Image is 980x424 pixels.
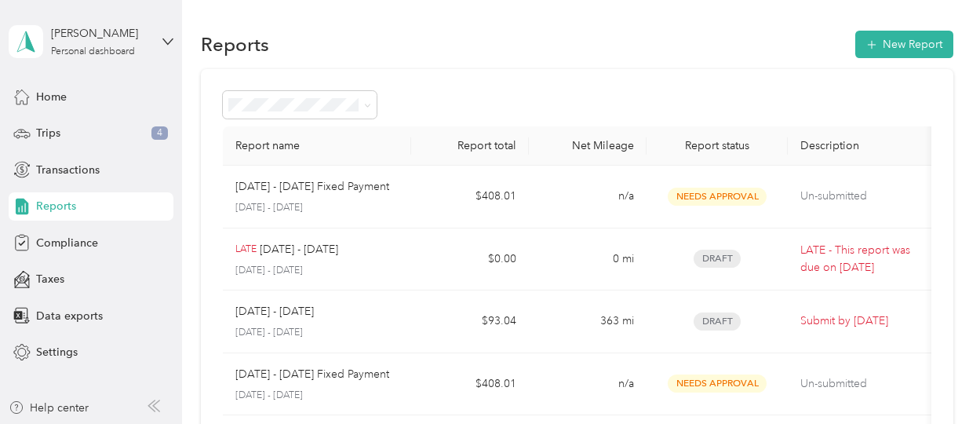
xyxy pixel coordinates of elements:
td: $408.01 [411,353,529,416]
span: 4 [151,126,168,141]
span: Taxes [36,271,64,287]
td: 0 mi [529,228,647,291]
p: Un-submitted [800,375,932,393]
p: [DATE] - [DATE] [260,241,338,258]
th: Description [788,126,945,166]
td: 363 mi [529,291,647,353]
span: Compliance [36,235,98,251]
p: Submit by [DATE] [800,313,932,330]
span: Settings [36,344,78,360]
span: Draft [694,250,741,268]
th: Report name [223,126,411,166]
span: Trips [36,125,60,141]
span: Data exports [36,308,103,324]
div: [PERSON_NAME] [51,25,149,42]
th: Report total [411,126,529,166]
p: [DATE] - [DATE] Fixed Payment [235,366,389,383]
p: LATE - This report was due on [DATE] [800,242,932,276]
span: Needs Approval [668,375,767,393]
td: $408.01 [411,166,529,228]
p: [DATE] - [DATE] [235,264,399,278]
p: [DATE] - [DATE] [235,303,314,320]
button: Help center [9,400,89,416]
p: [DATE] - [DATE] [235,326,399,340]
th: Net Mileage [529,126,647,166]
button: New Report [855,31,953,58]
p: [DATE] - [DATE] Fixed Payment [235,178,389,196]
p: Un-submitted [800,188,932,205]
div: Report status [659,139,775,152]
td: n/a [529,166,647,228]
span: Draft [694,313,741,331]
span: Transactions [36,162,100,178]
span: Needs Approval [668,188,767,206]
h1: Reports [201,36,269,53]
td: n/a [529,353,647,416]
td: $93.04 [411,291,529,353]
td: $0.00 [411,228,529,291]
p: [DATE] - [DATE] [235,201,399,215]
span: Home [36,89,67,105]
p: LATE [235,243,257,257]
span: Reports [36,198,76,214]
iframe: Everlance-gr Chat Button Frame [892,336,980,424]
p: [DATE] - [DATE] [235,389,399,403]
div: Personal dashboard [51,47,135,57]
